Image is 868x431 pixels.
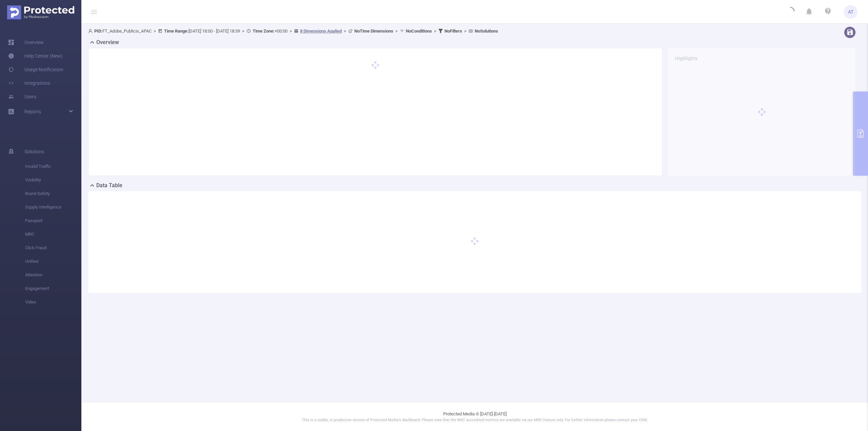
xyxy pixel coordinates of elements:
span: Engagement [25,282,81,295]
span: Passport [25,214,81,228]
p: This is a stable, in production version of Protected Media's dashboard. Please note that the MRC ... [98,417,851,423]
u: 8 Dimensions Applied [300,28,342,34]
span: Reports [24,109,41,114]
span: Video [25,295,81,309]
span: > [432,28,438,34]
span: Brand Safety [25,187,81,200]
span: FT_Adobe_Publicis_APAC [DATE] 18:00 - [DATE] 18:59 +00:00 [88,28,498,34]
span: > [462,28,469,34]
span: Attention [25,268,81,282]
b: No Filters [445,28,462,34]
span: > [152,28,158,34]
a: Usage Notification [8,63,63,76]
b: Time Range: [164,28,189,34]
span: Visibility [25,173,81,187]
b: Time Zone: [253,28,275,34]
span: > [342,28,348,34]
b: No Solutions [475,28,498,34]
span: AT [848,5,853,19]
span: MRC [25,228,81,241]
b: No Conditions [406,28,432,34]
span: Invalid Traffic [25,160,81,173]
span: > [393,28,400,34]
i: icon: user [88,29,94,33]
b: No Time Dimensions [354,28,393,34]
a: Integrations [8,76,50,90]
h2: Data Table [96,181,122,190]
h2: Overview [96,38,119,46]
span: Supply Intelligence [25,200,81,214]
a: Users [8,90,36,103]
a: Overview [8,36,44,49]
img: Protected Media [7,5,74,19]
span: > [288,28,294,34]
a: Reports [24,105,41,118]
span: Click Fraud [25,241,81,255]
span: Solutions [24,145,44,158]
b: PID: [94,28,102,34]
span: Unified [25,255,81,268]
a: Help Center (New) [8,49,63,63]
i: icon: loading [786,7,794,17]
footer: Protected Media © [DATE]-[DATE] [81,402,868,431]
span: > [240,28,246,34]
